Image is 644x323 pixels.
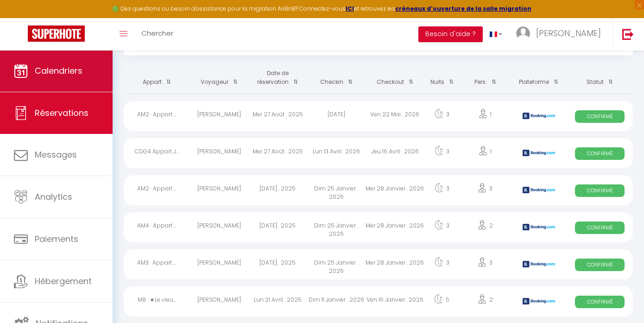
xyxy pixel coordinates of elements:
span: Hébergement [35,275,92,287]
span: Calendriers [35,65,82,76]
a: Chercher [134,18,180,51]
th: Sort by checkout [366,62,424,94]
span: Chercher [141,28,173,38]
span: [PERSON_NAME] [536,27,601,39]
th: Sort by channel [511,62,567,94]
th: Sort by nights [424,62,460,94]
iframe: Chat [605,281,637,316]
span: Analytics [35,191,72,203]
a: ... [PERSON_NAME] [509,18,612,51]
span: Paiements [35,233,78,245]
th: Sort by rentals [124,62,190,94]
th: Sort by people [460,62,511,94]
th: Sort by checkin [307,62,366,94]
img: Super Booking [28,25,85,42]
th: Sort by booking date [248,62,307,94]
a: créneaux d'ouverture de la salle migration [395,5,531,13]
button: Besoin d'aide ? [418,26,483,42]
img: ... [516,26,530,40]
a: ICI [346,5,354,13]
span: Messages [35,149,77,160]
button: Ouvrir le widget de chat LiveChat [7,4,35,32]
th: Sort by guest [190,62,248,94]
span: Réservations [35,107,88,119]
img: logout [622,28,634,40]
th: Sort by status [567,62,633,94]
